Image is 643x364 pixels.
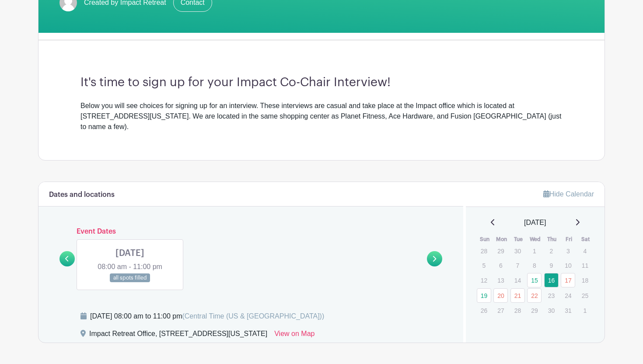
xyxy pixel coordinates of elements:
[577,235,594,244] th: Sat
[477,304,491,317] p: 26
[476,235,493,244] th: Sun
[544,273,559,287] a: 16
[510,273,525,287] p: 14
[578,244,592,258] p: 4
[80,101,563,132] div: Below you will see choices for signing up for an interview. These interviews are casual and take ...
[477,259,491,272] p: 5
[510,304,525,317] p: 28
[527,304,542,317] p: 29
[578,259,592,272] p: 11
[493,288,508,303] a: 20
[510,288,525,303] a: 21
[493,273,508,287] p: 13
[510,235,527,244] th: Tue
[493,259,508,272] p: 6
[527,273,542,287] a: 15
[561,273,575,287] a: 17
[527,235,544,244] th: Wed
[493,244,508,258] p: 29
[524,217,546,228] span: [DATE]
[510,244,525,258] p: 30
[544,235,561,244] th: Thu
[578,289,592,302] p: 25
[561,244,575,258] p: 3
[527,288,542,303] a: 22
[477,288,491,303] a: 19
[560,235,577,244] th: Fri
[544,259,559,272] p: 9
[527,244,542,258] p: 1
[578,273,592,287] p: 18
[527,259,542,272] p: 8
[477,244,491,258] p: 28
[510,259,525,272] p: 7
[561,259,575,272] p: 10
[90,311,324,322] div: [DATE] 08:00 am to 11:00 pm
[477,273,491,287] p: 12
[561,289,575,302] p: 24
[274,329,315,343] a: View on Map
[544,244,559,258] p: 2
[578,304,592,317] p: 1
[89,329,267,343] div: Impact Retreat Office, [STREET_ADDRESS][US_STATE]
[544,289,559,302] p: 23
[544,304,559,317] p: 30
[493,235,510,244] th: Mon
[543,190,594,198] a: Hide Calendar
[80,75,563,90] h3: It's time to sign up for your Impact Co-Chair Interview!
[182,312,324,320] span: (Central Time (US & [GEOGRAPHIC_DATA]))
[75,227,427,236] h6: Event Dates
[49,191,115,199] h6: Dates and locations
[561,304,575,317] p: 31
[493,304,508,317] p: 27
